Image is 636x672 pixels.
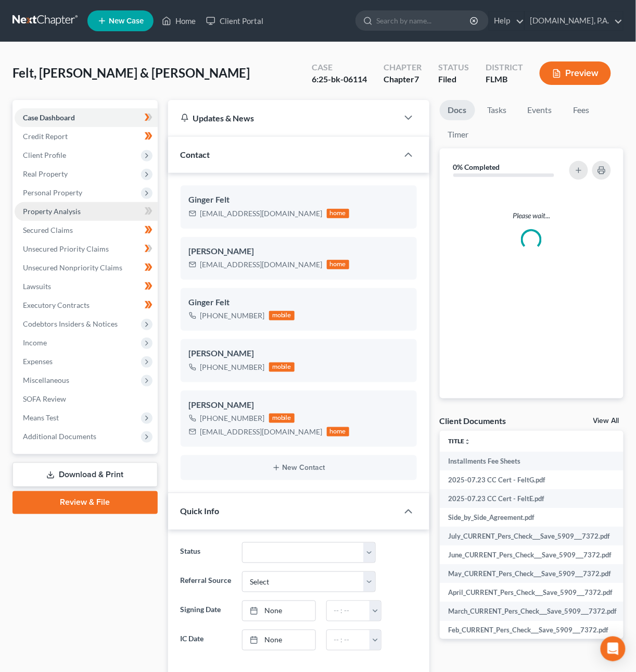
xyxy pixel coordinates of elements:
[414,74,419,84] span: 7
[109,17,144,25] span: New Case
[12,463,158,487] a: Download & Print
[489,11,524,30] a: Help
[519,100,561,120] a: Events
[23,376,69,384] span: Miscellaneous
[269,414,295,423] div: mobile
[189,194,409,206] div: Ginger Felt
[189,347,409,360] div: [PERSON_NAME]
[23,263,122,272] span: Unsecured Nonpriority Claims
[175,601,237,621] label: Signing Date
[15,221,158,240] a: Secured Claims
[200,427,323,437] div: [EMAIL_ADDRESS][DOMAIN_NAME]
[23,432,96,441] span: Additional Documents
[438,61,469,73] div: Status
[189,464,409,472] button: New Contact
[243,630,315,650] a: None
[200,310,265,321] div: [PHONE_NUMBER]
[525,11,623,30] a: [DOMAIN_NAME], P.A.
[269,363,295,372] div: mobile
[23,113,75,122] span: Case Dashboard
[23,413,59,422] span: Means Test
[12,491,158,514] a: Review & File
[200,208,323,219] div: [EMAIL_ADDRESS][DOMAIN_NAME]
[384,61,422,73] div: Chapter
[157,11,201,30] a: Home
[23,188,82,197] span: Personal Property
[201,11,269,30] a: Client Portal
[23,301,90,309] span: Executory Contracts
[15,296,158,315] a: Executory Contracts
[23,226,73,234] span: Secured Claims
[181,506,220,516] span: Quick Info
[565,100,598,120] a: Fees
[269,311,295,320] div: mobile
[243,601,315,621] a: None
[384,73,422,85] div: Chapter
[15,240,158,258] a: Unsecured Priority Claims
[15,108,158,127] a: Case Dashboard
[15,277,158,296] a: Lawsuits
[440,415,506,426] div: Client Documents
[453,163,500,171] strong: 0% Completed
[486,61,523,73] div: District
[327,601,371,621] input: -- : --
[438,73,469,85] div: Filed
[486,73,523,85] div: FLMB
[23,394,66,403] span: SOFA Review
[312,61,367,73] div: Case
[23,338,47,347] span: Income
[448,437,470,445] a: Titleunfold_more
[23,357,53,366] span: Expenses
[23,244,109,253] span: Unsecured Priority Claims
[23,282,51,291] span: Lawsuits
[23,207,81,216] span: Property Analysis
[464,439,470,445] i: unfold_more
[189,296,409,309] div: Ginger Felt
[15,127,158,146] a: Credit Report
[593,417,619,425] a: View All
[327,427,350,437] div: home
[23,151,66,159] span: Client Profile
[175,571,237,592] label: Referral Source
[15,202,158,221] a: Property Analysis
[23,169,68,178] span: Real Property
[200,259,323,270] div: [EMAIL_ADDRESS][DOMAIN_NAME]
[327,209,350,218] div: home
[189,399,409,412] div: [PERSON_NAME]
[440,125,477,145] a: Timer
[200,362,265,372] div: [PHONE_NUMBER]
[23,319,118,328] span: Codebtors Insiders & Notices
[327,630,371,650] input: -- : --
[448,210,615,221] p: Please wait...
[189,245,409,258] div: [PERSON_NAME]
[23,132,68,141] span: Credit Report
[175,630,237,651] label: IC Date
[540,61,611,85] button: Preview
[327,260,350,269] div: home
[440,100,475,120] a: Docs
[15,390,158,408] a: SOFA Review
[175,542,237,563] label: Status
[15,258,158,277] a: Unsecured Nonpriority Claims
[200,413,265,424] div: [PHONE_NUMBER]
[12,65,250,80] span: Felt, [PERSON_NAME] & [PERSON_NAME]
[181,150,210,159] span: Contact
[312,73,367,85] div: 6:25-bk-06114
[601,637,626,662] div: Open Intercom Messenger
[376,11,472,30] input: Search by name...
[181,113,386,123] div: Updates & News
[479,100,515,120] a: Tasks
